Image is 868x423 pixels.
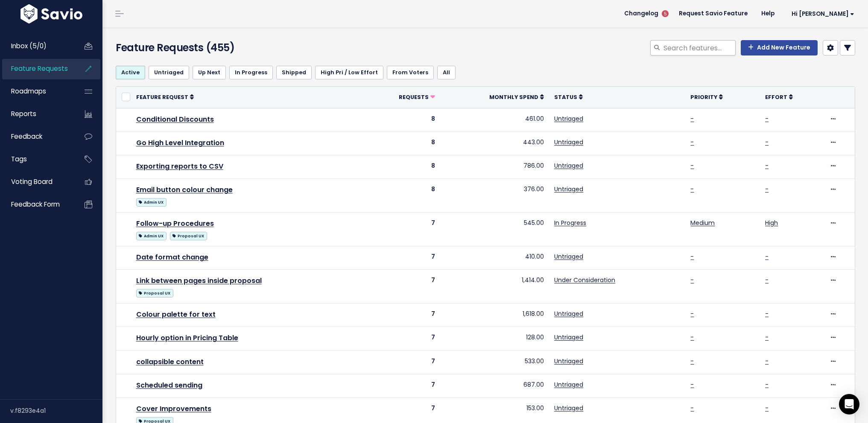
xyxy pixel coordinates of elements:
td: 8 [362,108,440,131]
a: Untriaged [554,404,583,412]
a: Conditional Discounts [136,114,214,124]
a: - [690,185,694,193]
a: Request Savio Feature [672,7,754,20]
td: 1,414.00 [440,270,549,303]
a: - [690,380,694,389]
span: Hi [PERSON_NAME] [792,11,854,17]
input: Search features... [663,40,736,55]
a: Medium [690,219,715,227]
a: Tags [2,149,71,169]
td: 410.00 [440,246,549,270]
td: 687.00 [440,374,549,397]
a: Hourly option in Pricing Table [136,333,238,343]
a: Colour palette for text [136,309,216,319]
a: Go High Level Integration [136,138,224,148]
a: Reports [2,104,71,124]
td: 7 [362,374,440,397]
a: Untriaged [554,357,583,365]
td: 7 [362,327,440,350]
a: Up Next [193,66,226,79]
td: 7 [362,213,440,246]
td: 8 [362,131,440,155]
a: Roadmaps [2,82,71,101]
a: High Pri / Low Effort [315,66,383,79]
a: Follow-up Procedures [136,219,214,228]
a: Scheduled sending [136,380,202,390]
span: Tags [11,155,27,163]
a: - [765,161,769,170]
td: 376.00 [440,179,549,213]
span: Proposal UX [170,232,207,240]
a: - [765,138,769,146]
span: Admin UX [136,198,167,207]
td: 7 [362,303,440,327]
span: Requests [399,93,429,101]
a: Shipped [276,66,312,79]
a: Admin UX [136,196,167,207]
a: - [690,357,694,365]
a: Feedback [2,127,71,146]
a: Untriaged [554,252,583,261]
a: - [690,333,694,341]
ul: Filter feature requests [116,66,855,79]
a: In Progress [229,66,273,79]
a: Voting Board [2,172,71,192]
a: Hi [PERSON_NAME] [781,7,861,20]
a: Untriaged [554,161,583,170]
td: 461.00 [440,108,549,131]
td: 545.00 [440,213,549,246]
a: Feedback form [2,195,71,214]
a: Date format change [136,252,208,262]
a: Untriaged [554,380,583,389]
span: Feedback [11,132,42,141]
a: In Progress [554,219,586,227]
a: Under Consideration [554,276,615,284]
a: From Voters [387,66,434,79]
a: - [765,357,769,365]
a: Proposal UX [170,230,207,241]
a: - [765,276,769,284]
a: Inbox (5/0) [2,36,71,56]
a: - [690,252,694,261]
a: - [765,333,769,341]
a: Feature Request [136,93,194,101]
span: Reports [11,109,36,118]
a: Add New Feature [741,40,818,55]
a: Untriaged [149,66,189,79]
a: - [765,114,769,123]
a: Cover Improvements [136,404,211,414]
a: Effort [765,93,793,101]
a: - [690,276,694,284]
a: - [690,138,694,146]
td: 786.00 [440,155,549,178]
a: Requests [399,93,435,101]
span: Feature Requests [11,64,68,73]
a: Untriaged [554,185,583,193]
a: - [690,309,694,318]
div: v.f8293e4a1 [10,400,102,422]
td: 7 [362,246,440,270]
span: Proposal UX [136,289,173,298]
a: Exporting reports to CSV [136,161,223,171]
span: 5 [662,10,669,17]
a: Untriaged [554,333,583,341]
img: logo-white.9d6f32f41409.svg [18,4,85,23]
a: Active [116,66,145,79]
span: Feedback form [11,200,60,209]
a: Untriaged [554,309,583,318]
td: 128.00 [440,327,549,350]
a: - [765,252,769,261]
a: Feature Requests [2,59,71,79]
a: Link between pages inside proposal [136,276,262,286]
td: 8 [362,179,440,213]
a: - [690,404,694,412]
div: Open Intercom Messenger [839,394,859,414]
a: Monthly spend [489,93,544,101]
span: Roadmaps [11,87,46,96]
a: Priority [690,93,723,101]
a: - [765,380,769,389]
td: 7 [362,350,440,374]
td: 8 [362,155,440,178]
a: - [765,309,769,318]
a: collapsible content [136,357,204,367]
